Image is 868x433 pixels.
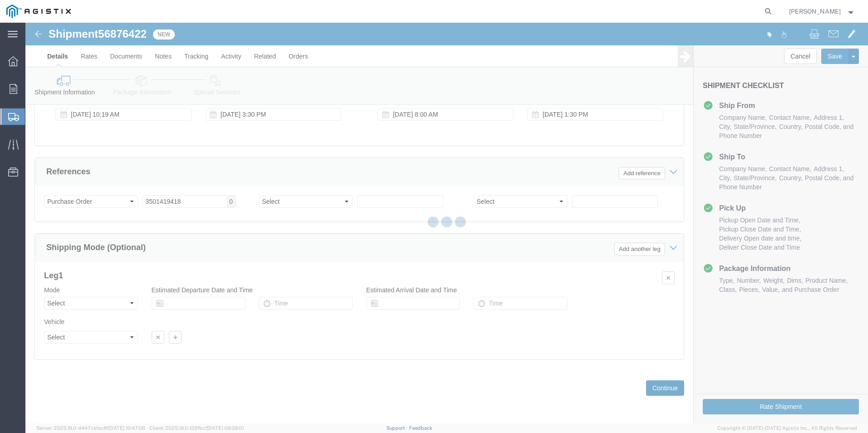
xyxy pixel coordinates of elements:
span: Server: 2025.19.0-d447cefac8f [36,425,145,431]
span: Dianna Loza [789,6,841,16]
a: Support [386,425,409,431]
span: Client: 2025.19.0-129fbcf [149,425,244,431]
span: [DATE] 09:39:01 [207,425,244,431]
img: logo [6,5,71,18]
button: [PERSON_NAME] [789,6,856,17]
a: Feedback [409,425,432,431]
span: [DATE] 10:47:06 [108,425,145,431]
span: Copyright © [DATE]-[DATE] Agistix Inc., All Rights Reserved [717,424,857,432]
